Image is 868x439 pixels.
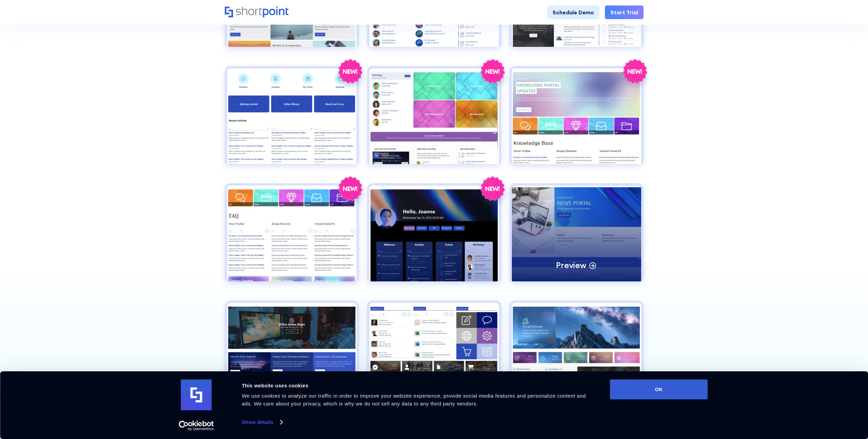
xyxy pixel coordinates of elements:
[367,66,501,175] a: Knowledge Portal 2
[225,66,359,175] a: Knowledge Portal
[605,5,644,19] a: Start Trial
[225,301,359,410] a: News Portal 2
[509,183,644,292] a: News Portal 1Preview
[509,301,644,410] a: Social Layout 2
[367,301,501,410] a: Social Layout 1
[242,382,595,390] div: This website uses cookies
[225,6,288,18] a: Home
[225,183,359,292] a: Knowledge Portal 4
[556,260,586,270] p: Preview
[166,421,226,431] a: Usercentrics Cookiebot - opens in a new window
[547,5,599,19] a: Schedule Demo
[610,380,708,399] button: OK
[509,66,644,175] a: Knowledge Portal 3
[242,393,586,407] span: We use cookies to analyze our traffic in order to improve your website experience, provide social...
[181,380,212,410] img: logo
[367,183,501,292] a: Knowledge Portal 5
[242,417,282,427] a: Show details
